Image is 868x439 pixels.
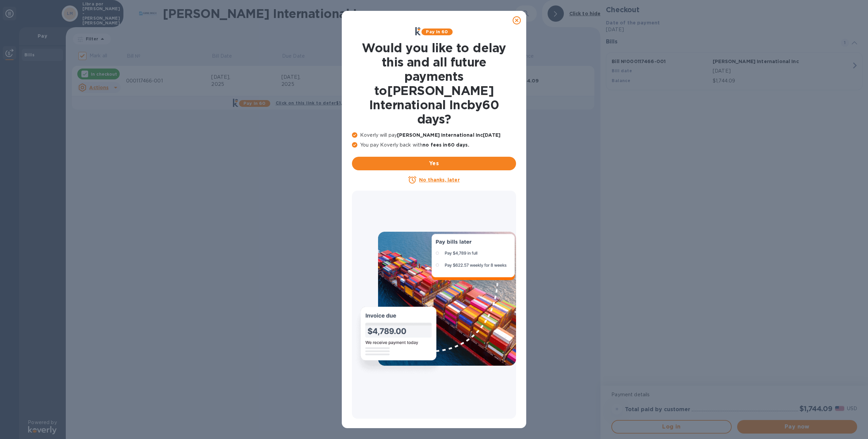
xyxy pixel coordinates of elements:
button: Yes [352,157,516,170]
span: Yes [357,159,511,168]
b: [PERSON_NAME] International Inc [DATE] [397,132,500,138]
b: no fees in 60 days . [422,142,469,148]
u: No thanks, later [419,177,459,183]
p: You pay Koverly back with [352,141,516,149]
b: Pay in 60 [426,29,448,34]
h1: Would you like to delay this and all future payments to [PERSON_NAME] International Inc by 60 days ? [352,41,516,126]
p: Koverly will pay [352,132,516,139]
